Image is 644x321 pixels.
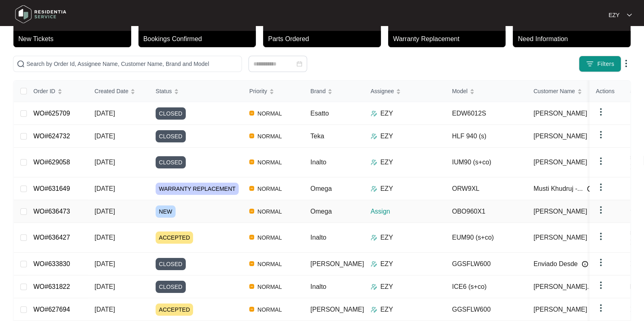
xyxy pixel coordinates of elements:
[95,133,115,140] span: [DATE]
[249,235,254,240] img: Vercel Logo
[534,207,587,216] span: [PERSON_NAME]
[452,87,468,96] span: Model
[95,283,115,290] span: [DATE]
[254,184,285,194] span: NORMAL
[249,133,254,138] img: Vercel Logo
[156,107,186,120] span: CLOSED
[156,183,239,195] span: WARRANTY REPLACEMENT
[33,260,70,267] a: WO#633830
[534,259,578,269] span: Enviado Desde
[380,184,393,194] p: EZY
[310,208,332,215] span: Omega
[33,234,70,241] a: WO#636427
[371,87,394,96] span: Assignee
[310,110,329,117] span: Esatto
[627,13,632,17] img: dropdown arrow
[380,233,393,242] p: EZY
[534,184,583,194] span: Musti Khudruj -...
[88,81,149,102] th: Created Date
[446,253,527,275] td: GGSFLW600
[446,102,527,125] td: EDW6012S
[27,81,88,102] th: Order ID
[243,81,304,102] th: Priority
[518,34,631,44] p: Need Information
[446,81,527,102] th: Model
[156,130,186,142] span: CLOSED
[371,159,377,166] img: Assigner Icon
[254,109,285,118] span: NORMAL
[380,131,393,141] p: EZY
[143,34,256,44] p: Bookings Confirmed
[371,186,377,192] img: Assigner Icon
[380,305,393,314] p: EZY
[33,87,55,96] span: Order ID
[371,284,377,290] img: Assigner Icon
[310,185,332,192] span: Omega
[249,307,254,312] img: Vercel Logo
[95,208,115,215] span: [DATE]
[596,107,606,117] img: dropdown arrow
[26,59,238,68] input: Search by Order Id, Assignee Name, Customer Name, Brand and Model
[596,156,606,166] img: dropdown arrow
[95,260,115,267] span: [DATE]
[446,125,527,148] td: HLF 940 (s)
[380,109,393,118] p: EZY
[12,2,69,26] img: residentia service logo
[156,205,176,218] span: NEW
[149,81,243,102] th: Status
[249,209,254,214] img: Vercel Logo
[156,281,186,293] span: CLOSED
[371,261,377,267] img: Assigner Icon
[527,81,609,102] th: Customer Name
[534,87,575,96] span: Customer Name
[95,159,115,166] span: [DATE]
[33,159,70,166] a: WO#629058
[249,159,254,164] img: Vercel Logo
[156,87,172,96] span: Status
[380,157,393,167] p: EZY
[249,186,254,191] img: Vercel Logo
[310,133,324,140] span: Teka
[534,131,587,141] span: [PERSON_NAME]
[249,284,254,289] img: Vercel Logo
[596,182,606,192] img: dropdown arrow
[380,259,393,269] p: EZY
[268,34,381,44] p: Parts Ordered
[156,304,193,316] span: ACCEPTED
[371,306,377,313] img: Assigner Icon
[621,59,631,68] img: dropdown arrow
[33,185,70,192] a: WO#631649
[310,260,364,267] span: [PERSON_NAME]
[95,185,115,192] span: [DATE]
[249,261,254,266] img: Vercel Logo
[33,306,70,313] a: WO#627694
[579,56,621,72] button: filter iconFilters
[95,110,115,117] span: [DATE]
[534,157,587,167] span: [PERSON_NAME]
[371,110,377,117] img: Assigner Icon
[310,306,364,313] span: [PERSON_NAME]
[586,60,594,68] img: filter icon
[95,306,115,313] span: [DATE]
[33,283,70,290] a: WO#631822
[310,159,326,166] span: Inalto
[310,234,326,241] span: Inalto
[587,186,593,192] img: Info icon
[596,258,606,267] img: dropdown arrow
[18,34,131,44] p: New Tickets
[33,110,70,117] a: WO#625709
[534,109,587,118] span: [PERSON_NAME]
[446,200,527,223] td: OBO960X1
[609,11,620,19] p: EZY
[254,259,285,269] span: NORMAL
[33,208,70,215] a: WO#636473
[95,87,128,96] span: Created Date
[33,133,70,140] a: WO#624732
[310,87,325,96] span: Brand
[156,258,186,270] span: CLOSED
[156,156,186,168] span: CLOSED
[534,305,587,314] span: [PERSON_NAME]
[446,275,527,298] td: ICE6 (s+co)
[371,133,377,140] img: Assigner Icon
[254,157,285,167] span: NORMAL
